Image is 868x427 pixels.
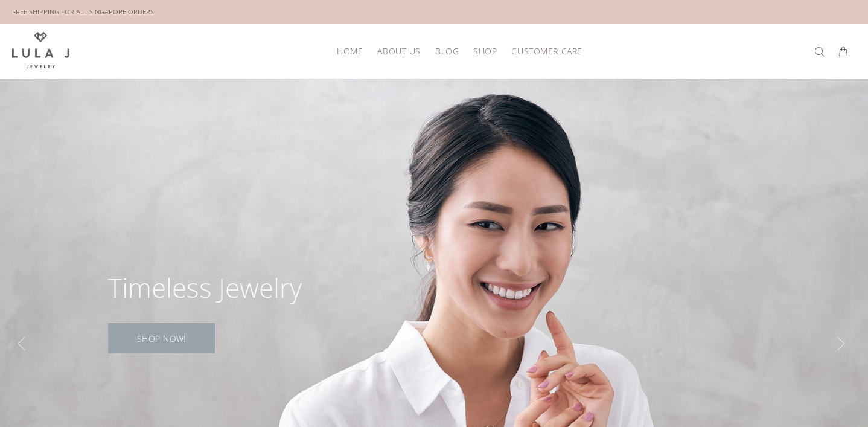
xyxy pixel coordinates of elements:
div: Timeless Jewelry [108,274,302,301]
span: ABOUT US [377,47,420,56]
a: BLOG [428,42,466,60]
a: ABOUT US [370,42,427,60]
a: HOME [330,42,370,60]
a: SHOP [466,42,504,60]
a: CUSTOMER CARE [504,42,582,60]
div: FREE SHIPPING FOR ALL SINGAPORE ORDERS [12,5,154,19]
span: SHOP [473,47,497,56]
span: HOME [337,47,363,56]
a: SHOP NOW! [108,323,215,353]
span: CUSTOMER CARE [511,47,582,56]
span: BLOG [435,47,459,56]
